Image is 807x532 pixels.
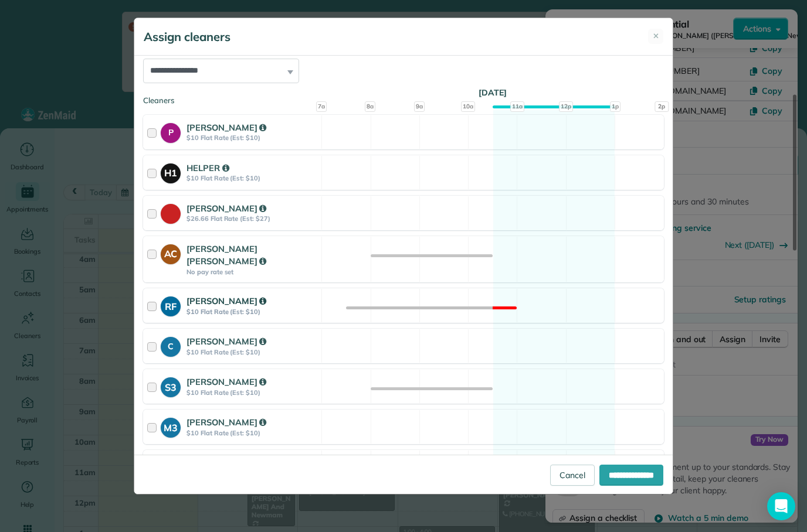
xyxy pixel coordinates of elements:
strong: S3 [161,377,181,394]
strong: M3 [161,418,181,435]
strong: [PERSON_NAME] [187,295,266,306]
strong: $10 Flat Rate (Est: $10) [187,429,318,437]
strong: P [161,123,181,139]
strong: [PERSON_NAME] [187,122,266,133]
strong: [PERSON_NAME] [187,376,266,387]
strong: RF [161,296,181,313]
h5: Assign cleaners [144,29,230,45]
span: ✕ [653,30,659,42]
div: Open Intercom Messenger [767,492,795,520]
strong: [PERSON_NAME] [187,417,266,428]
strong: [PERSON_NAME] [187,203,266,214]
strong: $10 Flat Rate (Est: $10) [187,174,318,182]
strong: [PERSON_NAME] [187,336,266,347]
a: Cancel [550,465,595,486]
strong: $26.66 Flat Rate (Est: $27) [187,214,318,223]
strong: H1 [161,163,181,180]
strong: No pay rate set [187,268,318,276]
strong: $10 Flat Rate (Est: $10) [187,134,318,142]
strong: $10 Flat Rate (Est: $10) [187,388,318,397]
strong: $10 Flat Rate (Est: $10) [187,348,318,356]
strong: [PERSON_NAME] [PERSON_NAME] [187,243,266,267]
strong: HELPER [187,162,229,173]
strong: $10 Flat Rate (Est: $10) [187,308,318,316]
div: Cleaners [143,95,664,98]
strong: AC [161,244,181,261]
strong: C [161,337,181,353]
